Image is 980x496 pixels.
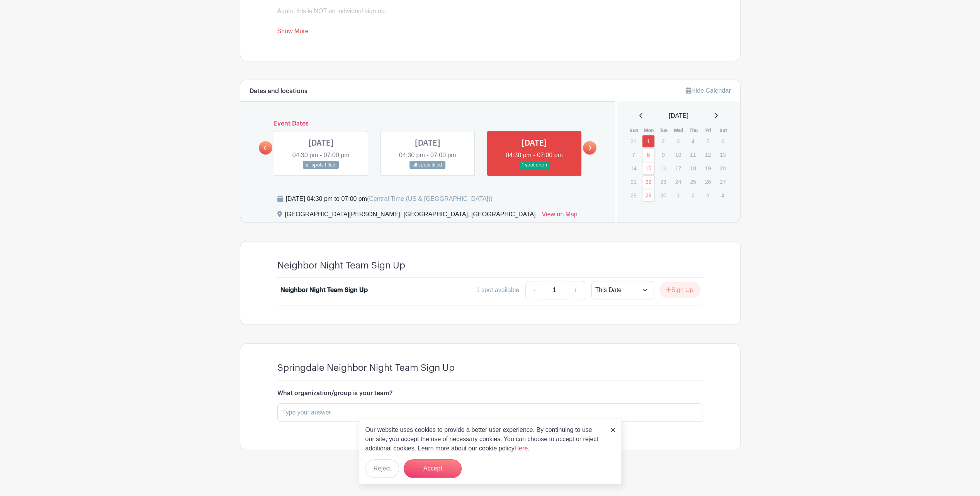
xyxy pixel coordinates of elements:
[365,459,399,478] button: Reject
[272,120,583,127] h6: Event Dates
[404,459,462,478] button: Accept
[672,162,684,174] p: 17
[277,362,455,374] h4: Springdale Neighbor Night Team Sign Up
[716,176,729,188] p: 27
[701,127,716,134] th: Fri
[277,28,309,37] a: Show More
[716,162,729,174] p: 20
[716,135,729,147] p: 6
[686,162,699,174] p: 18
[627,149,640,161] p: 7
[701,162,714,174] p: 19
[367,195,493,202] span: (Central Time (US & [GEOGRAPHIC_DATA]))
[672,149,684,161] p: 10
[277,390,703,397] h6: What organization/group is your team?
[642,175,655,188] a: 22
[657,189,669,201] p: 30
[627,189,640,201] p: 28
[672,189,684,201] p: 1
[686,149,699,161] p: 11
[701,189,714,201] p: 3
[659,282,700,298] button: Sign Up
[611,428,615,432] img: close_button-5f87c8562297e5c2d7936805f587ecaba9071eb48480494691a3f1689db116b3.svg
[277,260,405,271] h4: Neighbor Night Team Sign Up
[365,425,603,453] p: Our website uses cookies to provide a better user experience. By continuing to use our site, you ...
[642,189,655,202] a: 29
[286,194,493,204] div: [DATE] 04:30 pm to 07:00 pm
[701,176,714,188] p: 26
[250,88,307,95] h6: Dates and locations
[701,149,714,161] p: 12
[642,148,655,161] a: 8
[716,149,729,161] p: 13
[669,111,688,121] span: [DATE]
[277,403,703,422] input: Type your answer
[542,210,577,222] a: View on Map
[525,281,543,299] a: -
[716,189,729,201] p: 4
[627,135,640,147] p: 31
[716,127,731,134] th: Sat
[656,127,671,134] th: Tue
[657,135,669,147] p: 2
[686,127,701,134] th: Thu
[627,127,642,134] th: Sun
[566,281,585,299] a: +
[657,162,669,174] p: 16
[671,127,686,134] th: Wed
[686,87,730,94] a: Hide Calendar
[642,135,655,148] a: 1
[476,285,519,295] div: 1 spot available
[657,149,669,161] p: 9
[672,135,684,147] p: 3
[280,285,368,295] div: Neighbor Night Team Sign Up
[627,162,640,174] p: 14
[642,127,657,134] th: Mon
[627,176,640,188] p: 21
[515,445,528,452] a: Here
[285,210,536,222] div: [GEOGRAPHIC_DATA][PERSON_NAME], [GEOGRAPHIC_DATA], [GEOGRAPHIC_DATA]
[642,162,655,175] a: 15
[686,176,699,188] p: 25
[701,135,714,147] p: 5
[686,135,699,147] p: 4
[686,189,699,201] p: 2
[672,176,684,188] p: 24
[657,176,669,188] p: 23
